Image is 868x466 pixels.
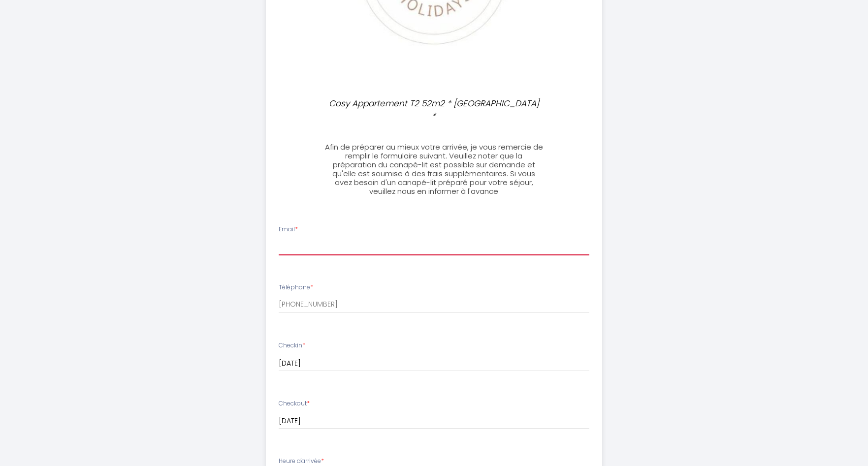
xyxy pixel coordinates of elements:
[279,341,305,350] label: Checkin
[279,283,313,292] label: Téléphone
[329,97,540,123] p: Cosy Appartement T2 52m2 * [GEOGRAPHIC_DATA] *
[279,457,324,466] label: Heure d'arrivée
[279,225,298,234] label: Email
[279,399,310,408] label: Checkout
[324,143,544,196] h3: Afin de préparer au mieux votre arrivée, je vous remercie de remplir le formulaire suivant. Veuil...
